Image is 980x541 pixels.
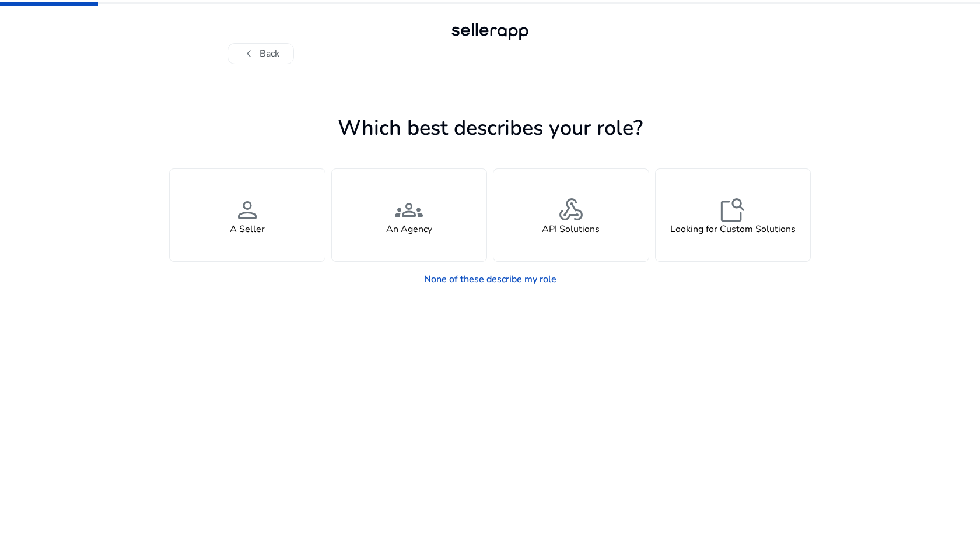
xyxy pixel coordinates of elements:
h4: An Agency [386,224,432,235]
span: person [233,196,261,224]
span: chevron_left [242,47,256,61]
h4: Looking for Custom Solutions [670,224,796,235]
h4: API Solutions [542,224,600,235]
button: webhookAPI Solutions [493,168,649,262]
button: groupsAn Agency [331,168,488,262]
h4: A Seller [230,224,265,235]
h1: Which best describes your role? [169,115,811,140]
button: feature_searchLooking for Custom Solutions [655,168,811,262]
button: chevron_leftBack [228,43,294,64]
span: groups [395,196,423,224]
span: webhook [557,196,585,224]
span: feature_search [719,196,747,224]
a: None of these describe my role [415,268,566,291]
button: personA Seller [169,168,325,262]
